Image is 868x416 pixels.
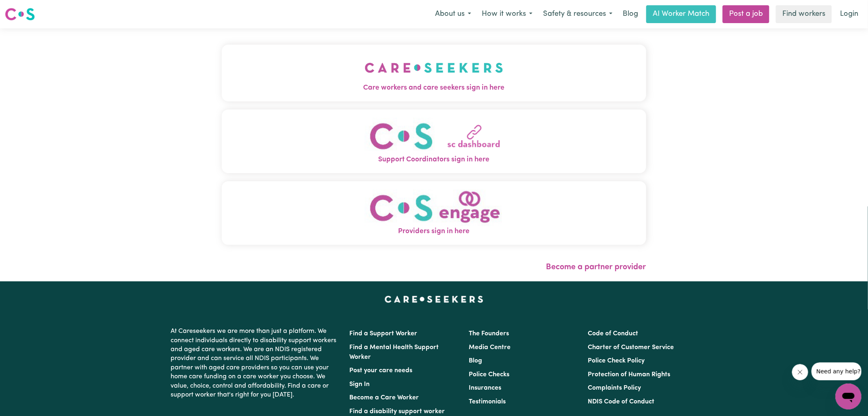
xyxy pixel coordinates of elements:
img: Careseekers logo [5,7,35,21]
a: Login [835,5,863,23]
a: Media Centre [469,344,511,351]
a: Police Checks [469,371,509,378]
iframe: Message from company [812,362,862,380]
a: Sign In [350,381,370,388]
a: Code of Conduct [588,330,638,337]
button: Support Coordinators sign in here [222,109,646,173]
a: Careseekers home page [385,296,483,302]
span: Care workers and care seekers sign in here [222,83,646,93]
a: Find a disability support worker [350,408,445,415]
button: Care workers and care seekers sign in here [222,45,646,101]
iframe: Close message [792,364,808,380]
a: Charter of Customer Service [588,344,674,351]
a: Become a Care Worker [350,395,419,401]
a: AI Worker Match [646,5,716,23]
a: Blog [618,5,643,23]
button: Safety & resources [538,6,618,23]
a: NDIS Code of Conduct [588,399,654,405]
span: Support Coordinators sign in here [222,154,646,165]
a: Insurances [469,385,501,391]
a: Complaints Policy [588,385,641,391]
span: Providers sign in here [222,226,646,237]
a: Post your care needs [350,367,413,374]
a: Blog [469,358,482,364]
a: Become a partner provider [546,263,646,271]
button: How it works [476,6,538,23]
a: Protection of Human Rights [588,371,670,378]
a: Testimonials [469,399,506,405]
p: At Careseekers we are more than just a platform. We connect individuals directly to disability su... [171,324,340,403]
a: Post a job [723,5,769,23]
a: Police Check Policy [588,358,645,364]
button: Providers sign in here [222,181,646,245]
a: Careseekers logo [5,5,35,24]
a: The Founders [469,330,509,337]
iframe: Button to launch messaging window [836,384,862,410]
a: Find workers [776,5,832,23]
a: Find a Mental Health Support Worker [350,344,439,360]
a: Find a Support Worker [350,330,418,337]
button: About us [430,6,476,23]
